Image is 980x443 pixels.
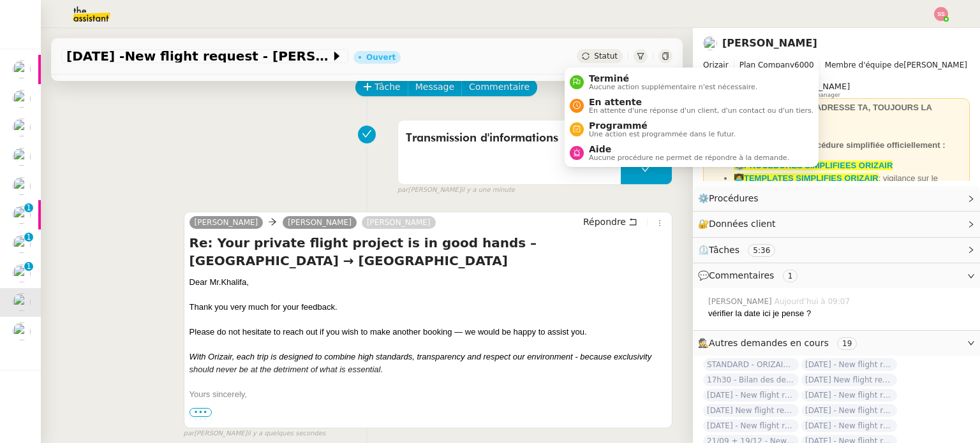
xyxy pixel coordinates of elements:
[748,244,775,257] nz-tag: 5:36
[13,293,31,311] img: users%2FC9SBsJ0duuaSgpQFj5LgoEX8n0o2%2Favatar%2Fec9d51b8-9413-4189-adfb-7be4d8c96a3c
[589,131,736,138] span: Une action est programmée dans le futur.
[709,193,759,203] span: Procédures
[703,36,717,50] img: users%2FC9SBsJ0duuaSgpQFj5LgoEX8n0o2%2Favatar%2Fec9d51b8-9413-4189-adfb-7be4d8c96a3c
[13,265,31,282] img: users%2FXPWOVq8PDVf5nBVhDcXguS2COHE3%2Favatar%2F3f89dc26-16aa-490f-9632-b2fdcfc735a1
[184,428,326,439] small: [PERSON_NAME]
[698,191,764,206] span: ⚙️
[13,177,31,195] img: users%2FW4OQjB9BRtYK2an7yusO0WsYLsD3%2Favatar%2F28027066-518b-424c-8476-65f2e549ac29
[594,52,618,61] span: Statut
[698,338,862,348] span: 🕵️
[189,217,264,228] a: [PERSON_NAME]
[189,302,338,312] span: Thank you very much for your feedback.
[24,233,33,242] nz-badge-sup: 1
[825,61,904,69] span: Membre d'équipe de
[734,172,965,210] li: : vigilance sur le dashboard utiliser uniquement les templates avec ✈️Orizair pour éviter les con...
[26,233,31,244] p: 1
[708,140,945,150] strong: ⚠️ 09/07 : on passe à la procédure simplifiée officiellement :
[26,203,31,215] p: 1
[693,212,980,236] div: 🔐Données client
[589,73,757,84] span: Terminé
[703,404,799,417] span: [DATE] New flight request - [PERSON_NAME]
[189,415,212,424] label: •••
[703,419,799,432] span: [DATE] - New flight request - [PERSON_NAME]
[189,276,667,289] div: Dear Mr.Khalifa,
[589,97,813,107] span: En attente
[801,374,897,386] span: [DATE] New flight request - Pillome [PERSON_NAME]
[709,338,829,348] span: Autres demandes en cours
[708,307,970,320] div: vérifier la date ici je pense ?
[397,185,515,196] small: [PERSON_NAME]
[703,374,799,386] span: 17h30 - Bilan des demandes de la journée : en cours et restant à traiter - 12 septembre 2025
[397,185,408,196] span: par
[13,119,31,136] img: users%2FlDmuo7YqqMXJgzDVJbaES5acHwn1%2Favatar%2F2021.08.31%20Photo%20Erwan%20Piano%20-%20Yellow%2...
[66,50,330,62] span: [DATE] -New flight request - [PERSON_NAME]
[24,203,33,212] nz-badge-sup: 1
[355,78,408,96] button: Tâche
[698,217,781,231] span: 🔐
[461,78,537,96] button: Commentaire
[579,215,642,229] button: Répondre
[26,262,31,273] p: 1
[247,428,325,439] span: il y a quelques secondes
[13,206,31,224] img: users%2FXPWOVq8PDVf5nBVhDcXguS2COHE3%2Favatar%2F3f89dc26-16aa-490f-9632-b2fdcfc735a1
[693,186,980,211] div: ⚙️Procédures
[589,144,789,154] span: Aide
[415,80,454,94] span: Message
[189,389,247,399] span: Yours sincerely,
[801,358,897,371] span: [DATE] - New flight request - [PERSON_NAME]
[708,103,932,125] strong: ❌ NE JAMAIS UTILISER L'ADRESSE TA, TOUJOURS LA ORIZAIR
[722,37,817,49] a: [PERSON_NAME]
[801,419,897,432] span: [DATE] - New flight request - [PERSON_NAME]
[589,107,813,114] span: En attente d'une réponse d'un client, d'un contact ou d'un tiers.
[698,270,803,280] span: 💬
[693,331,980,356] div: 🕵️Autres demandes en cours 19
[13,323,31,340] img: users%2FC9SBsJ0duuaSgpQFj5LgoEX8n0o2%2Favatar%2Fec9d51b8-9413-4189-adfb-7be4d8c96a3c
[283,217,357,228] a: [PERSON_NAME]
[934,7,948,21] img: svg
[189,408,212,417] span: •••
[734,173,879,183] a: 👩‍💻TEMPLATES SIMPLIFIES ORIZAIR
[709,219,776,229] span: Données client
[583,215,626,228] span: Répondre
[189,234,667,270] h4: Re: Your private flight project is in good hands – [GEOGRAPHIC_DATA] → [GEOGRAPHIC_DATA]
[837,337,857,350] nz-tag: 19
[709,270,774,280] span: Commentaires
[406,129,613,148] span: Transmission d'informations
[708,296,775,307] span: [PERSON_NAME]
[362,217,436,228] a: [PERSON_NAME]
[589,120,736,131] span: Programmé
[24,262,33,271] nz-badge-sup: 1
[13,235,31,253] img: users%2FCk7ZD5ubFNWivK6gJdIkoi2SB5d2%2Favatar%2F3f84dbb7-4157-4842-a987-fca65a8b7a9a
[408,78,462,96] button: Message
[709,245,739,255] span: Tâches
[739,61,794,69] span: Plan Company
[775,296,852,307] span: Aujourd’hui à 09:07
[589,154,789,161] span: Aucune procédure ne permet de répondre à la demande.
[703,61,729,69] span: Orizair
[801,389,897,402] span: [DATE] - New flight request - [PERSON_NAME]
[13,61,31,78] img: users%2FAXgjBsdPtrYuxuZvIJjRexEdqnq2%2Favatar%2F1599931753966.jpeg
[461,185,515,196] span: il y a une minute
[13,148,31,166] img: users%2FW4OQjB9BRtYK2an7yusO0WsYLsD3%2Favatar%2F28027066-518b-424c-8476-65f2e549ac29
[184,428,195,439] span: par
[794,61,814,69] span: 6000
[698,245,786,255] span: ⏲️
[783,270,798,282] nz-tag: 1
[189,352,652,374] em: With Orizair, each trip is designed to combine high standards, transparency and respect our envir...
[375,80,401,94] span: Tâche
[469,80,530,94] span: Commentaire
[589,84,757,91] span: Aucune action supplémentaire n'est nécessaire.
[703,358,799,371] span: STANDARD - ORIZAIR - septembre 2025
[13,90,31,108] img: users%2FSoHiyPZ6lTh48rkksBJmVXB4Fxh1%2Favatar%2F784cdfc3-6442-45b8-8ed3-42f1cc9271a4
[693,263,980,288] div: 💬Commentaires 1
[801,404,897,417] span: [DATE] - New flight request - [GEOGRAPHIC_DATA][PERSON_NAME]
[189,327,587,337] span: Please do not hesitate to reach out if you wish to make another booking — we would be happy to as...
[703,389,799,402] span: [DATE] - New flight request - [PERSON_NAME]
[703,59,970,71] span: [PERSON_NAME]
[693,238,980,263] div: ⏲️Tâches 5:36
[366,54,396,61] div: Ouvert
